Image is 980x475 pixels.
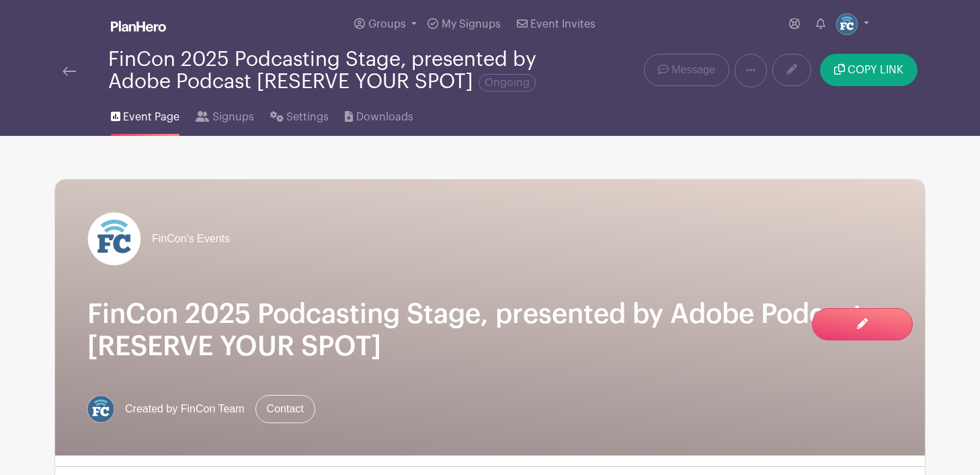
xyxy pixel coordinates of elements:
[87,298,893,363] h1: FinCon 2025 Podcasting Stage, presented by Adobe Podcast [RESERVE YOUR SPOT]
[286,109,329,125] span: Settings
[530,19,596,30] span: Event Invites
[671,62,715,78] span: Message
[255,395,315,423] a: Contact
[196,93,253,136] a: Signups
[442,19,501,30] span: My Signups
[63,67,76,76] img: back-arrow-29a5d9b10d5bd6ae65dc969a981735edf675c4d7a1fe02e03b50dbd4ba3cdb55.svg
[345,93,413,136] a: Downloads
[111,93,179,136] a: Event Page
[87,396,114,423] img: FC%20circle.png
[123,109,179,125] span: Event Page
[212,109,254,125] span: Signups
[356,109,413,125] span: Downloads
[270,93,329,136] a: Settings
[111,21,166,32] img: logo_white-6c42ec7e38ccf1d336a20a19083b03d10ae64f83f12c07503d8b9e83406b4c7d.svg
[479,74,536,92] span: Ongoing
[820,54,917,86] button: COPY LINK
[108,48,544,93] div: FinCon 2025 Podcasting Stage, presented by Adobe Podcast [RESERVE YOUR SPOT]
[836,13,858,35] img: FC%20circle.png
[368,19,406,30] span: Groups
[152,231,230,247] span: FinCon's Events
[644,54,729,86] a: Message
[125,401,245,417] span: Created by FinCon Team
[87,212,141,266] img: FC%20circle_white.png
[848,65,903,75] span: COPY LINK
